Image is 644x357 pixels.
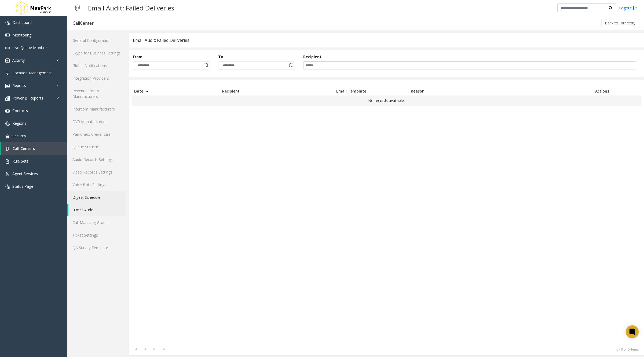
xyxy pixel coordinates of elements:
[129,80,644,343] div: Data table
[12,58,25,63] span: Activity
[12,20,32,25] span: Dashboard
[5,147,10,151] img: 'icon'
[12,171,38,176] span: Agent Services
[5,46,10,50] img: 'icon'
[12,121,26,126] span: Regions
[218,54,223,60] label: To
[132,95,641,106] td: No records available.
[619,5,637,11] a: Logout
[67,115,126,128] a: DVR Manufacturers
[12,32,31,38] span: Monitoring
[5,185,10,189] img: 'icon'
[145,89,149,93] span: Sortable
[12,146,35,151] span: Call Centers
[601,19,639,27] button: Back to Directory
[5,109,10,113] img: 'icon'
[5,122,10,126] img: 'icon'
[411,89,425,94] span: Reason
[202,62,210,69] span: Toggle calendar
[12,108,28,113] span: Contacts
[12,83,26,88] span: Reports
[5,58,10,63] img: 'icon'
[5,96,10,101] img: 'icon'
[67,191,126,204] a: Digest Schedule
[5,33,10,38] img: 'icon'
[134,89,143,94] span: Date
[67,103,126,115] a: Intercom Manufacturers
[12,159,28,164] span: Rule Sets
[12,95,43,101] span: Power BI Reports
[12,133,26,138] span: Security
[67,178,126,191] a: Voice Bots Settings
[67,128,126,141] a: Parkonect Credentials
[72,1,83,14] img: pageIcon
[5,172,10,176] img: 'icon'
[633,5,637,11] img: logout
[336,89,366,94] span: Email Template
[222,89,240,94] span: Recipient
[67,229,126,241] a: Ticket Settings
[5,21,10,25] img: 'icon'
[12,45,47,50] span: Live Queue Monitor
[5,134,10,138] img: 'icon'
[73,20,94,27] div: CallCenter
[5,84,10,88] img: 'icon'
[67,34,126,47] a: General Configuration
[68,204,126,216] a: Email Audit
[67,72,126,84] a: Integration Providers
[67,84,126,103] a: Revenue Control Manufacturers
[5,159,10,164] img: 'icon'
[5,71,10,75] img: 'icon'
[593,80,637,96] th: Actions
[67,216,126,229] a: Call Matching Groups
[67,166,126,178] a: Video Records Settings
[67,47,126,59] a: Skype for Business Settings
[85,1,177,14] h3: Email Audit: Failed Deliveries
[171,347,639,352] kendo-pager-info: 0 - 0 of 0 items
[133,37,189,44] div: Email Audit: Failed Deliveries
[67,141,126,153] a: Queue Statistic
[133,54,142,60] label: From
[67,59,126,72] a: Global Notifications
[1,142,67,155] a: Call Centers
[67,153,126,166] a: Audio Records Settings
[287,62,295,69] span: Toggle calendar
[67,241,126,254] a: QA Survey Template
[12,70,52,75] span: Location Management
[303,54,321,60] label: Recipient
[12,184,33,189] span: Status Page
